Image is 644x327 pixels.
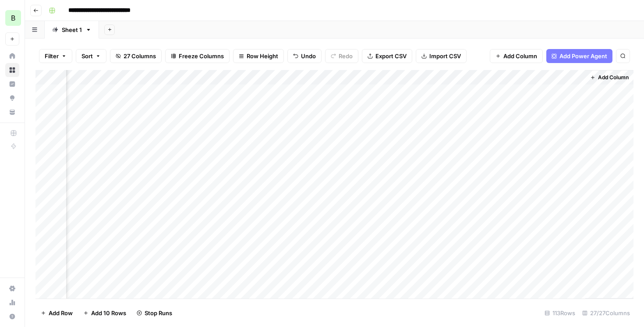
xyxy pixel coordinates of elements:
[490,49,543,63] button: Add Column
[39,49,72,63] button: Filter
[587,72,632,83] button: Add Column
[416,49,467,63] button: Import CSV
[45,21,99,39] a: Sheet 1
[5,105,19,119] a: Your Data
[91,309,126,317] span: Add 10 Rows
[5,77,19,91] a: Insights
[5,49,19,63] a: Home
[339,52,353,60] span: Redo
[179,52,224,60] span: Freeze Columns
[5,295,19,309] a: Usage
[546,49,612,63] button: Add Power Agent
[81,52,93,60] span: Sort
[78,306,131,320] button: Add 10 Rows
[375,52,407,60] span: Export CSV
[110,49,162,63] button: 27 Columns
[5,63,19,77] a: Browse
[5,7,19,29] button: Workspace: Blindspot
[165,49,230,63] button: Freeze Columns
[233,49,284,63] button: Row Height
[429,52,461,60] span: Import CSV
[49,309,73,317] span: Add Row
[247,52,278,60] span: Row Height
[559,52,607,60] span: Add Power Agent
[287,49,322,63] button: Undo
[5,281,19,295] a: Settings
[598,74,629,81] span: Add Column
[362,49,412,63] button: Export CSV
[541,306,579,320] div: 113 Rows
[45,52,59,60] span: Filter
[11,13,15,23] span: B
[579,306,633,320] div: 27/27 Columns
[325,49,358,63] button: Redo
[145,309,172,317] span: Stop Runs
[76,49,106,63] button: Sort
[503,52,537,60] span: Add Column
[35,306,78,320] button: Add Row
[124,52,156,60] span: 27 Columns
[62,25,82,34] div: Sheet 1
[5,309,19,323] button: Help + Support
[301,52,316,60] span: Undo
[5,91,19,105] a: Opportunities
[131,306,177,320] button: Stop Runs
